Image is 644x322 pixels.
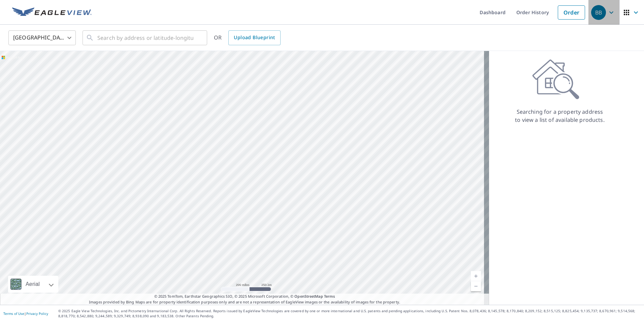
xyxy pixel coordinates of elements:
div: Aerial [8,276,58,293]
a: Order [558,5,585,20]
div: Aerial [24,276,42,293]
img: EV Logo [12,7,92,18]
a: Terms of Use [3,311,24,316]
a: Current Level 5, Zoom In [471,271,481,281]
input: Search by address or latitude-longitude [97,28,193,47]
div: OR [214,30,281,45]
p: Searching for a property address to view a list of available products. [515,108,605,124]
p: | [3,312,48,316]
p: © 2025 Eagle View Technologies, Inc. and Pictometry International Corp. All Rights Reserved. Repo... [58,308,641,319]
span: Upload Blueprint [234,33,275,42]
a: Privacy Policy [26,311,48,316]
a: OpenStreetMap [294,294,323,299]
a: Terms [324,294,335,299]
div: BB [591,5,606,20]
span: © 2025 TomTom, Earthstar Geographics SIO, © 2025 Microsoft Corporation, © [154,294,335,299]
div: [GEOGRAPHIC_DATA] [8,28,76,47]
a: Current Level 5, Zoom Out [471,281,481,291]
a: Upload Blueprint [228,30,280,45]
